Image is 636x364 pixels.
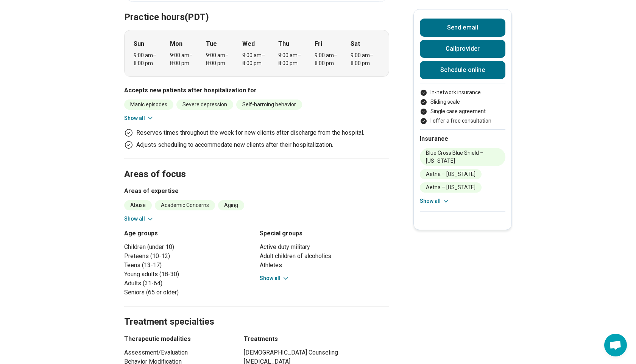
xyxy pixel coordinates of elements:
[176,100,233,110] li: Severe depression
[124,86,389,95] h3: Accepts new patients after hospitalization for
[315,39,322,48] strong: Fri
[124,297,389,328] h2: Treatment specialties
[124,229,254,238] h3: Age groups
[170,39,182,48] strong: Mon
[136,128,364,137] p: Reserves times throughout the week for new clients after discharge from the hospital.
[242,39,255,48] strong: Wed
[278,51,307,67] div: 9:00 am – 8:00 pm
[420,117,505,125] li: I offer a free consultation
[218,200,244,210] li: Aging
[244,348,389,357] li: [DEMOGRAPHIC_DATA] Counseling
[278,39,289,48] strong: Thu
[420,40,505,58] button: Callprovider
[134,39,144,48] strong: Sun
[124,261,254,270] li: Teens (13-17)
[124,215,154,223] button: Show all
[260,274,290,282] button: Show all
[244,334,389,344] h3: Treatments
[134,51,163,67] div: 9:00 am – 8:00 pm
[420,169,482,179] li: Aetna – [US_STATE]
[420,89,505,96] li: In-network insurance
[124,334,230,344] h3: Therapeutic modalities
[155,200,215,210] li: Academic Concerns
[420,148,505,166] li: Blue Cross Blue Shield – [US_STATE]
[206,39,217,48] strong: Tue
[420,98,505,106] li: Sliding scale
[170,51,199,67] div: 9:00 am – 8:00 pm
[124,187,389,196] h3: Areas of expertise
[236,100,302,110] li: Self-harming behavior
[124,288,254,297] li: Seniors (65 or older)
[124,100,173,110] li: Manic episodes
[124,30,389,77] div: When does the program meet?
[136,140,333,149] p: Adjusts scheduling to accommodate new clients after their hospitalization.
[124,252,254,261] li: Preteens (10-12)
[420,19,505,37] button: Send email
[206,51,235,67] div: 9:00 am – 8:00 pm
[420,197,450,205] button: Show all
[124,150,389,181] h2: Areas of focus
[124,243,254,252] li: Children (under 10)
[124,200,152,210] li: Abuse
[260,252,389,261] li: Adult children of alcoholics
[242,51,271,67] div: 9:00 am – 8:00 pm
[260,261,389,270] li: Athletes
[420,61,505,79] a: Schedule online
[420,134,505,143] h2: Insurance
[260,243,389,252] li: Active duty military
[351,51,380,67] div: 9:00 am – 8:00 pm
[315,51,344,67] div: 9:00 am – 8:00 pm
[604,334,627,356] div: Open chat
[260,229,389,238] h3: Special groups
[420,89,505,125] ul: Payment options
[351,39,360,48] strong: Sat
[420,182,482,193] li: Aetna – [US_STATE]
[124,114,154,122] button: Show all
[124,348,230,357] li: Assessment/Evaluation
[420,107,505,115] li: Single case agreement
[124,270,254,279] li: Young adults (18-30)
[124,279,254,288] li: Adults (31-64)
